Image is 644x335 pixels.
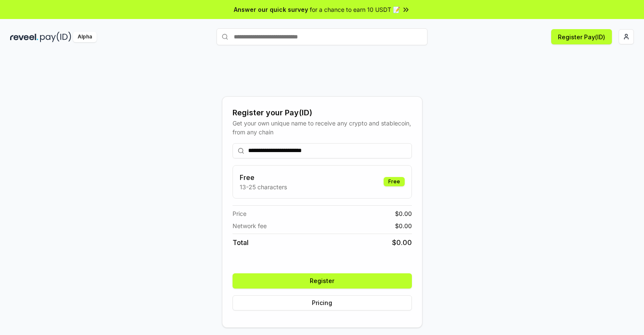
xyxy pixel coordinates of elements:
[392,237,412,248] span: $ 0.00
[233,119,412,136] div: Get your own unique name to receive any crypto and stablecoin, from any chain
[233,221,267,230] span: Network fee
[233,295,412,310] button: Pricing
[233,107,412,119] div: Register your Pay(ID)
[551,29,612,44] button: Register Pay(ID)
[233,273,412,289] button: Register
[240,172,287,182] h3: Free
[310,5,400,14] span: for a chance to earn 10 USDT 📝
[73,32,97,42] div: Alpha
[10,32,38,42] img: reveel_dark
[233,209,246,218] span: Price
[384,177,405,186] div: Free
[395,209,412,218] span: $ 0.00
[40,32,71,42] img: pay_id
[395,221,412,230] span: $ 0.00
[240,182,287,191] p: 13-25 characters
[234,5,308,14] span: Answer our quick survey
[233,237,249,248] span: Total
